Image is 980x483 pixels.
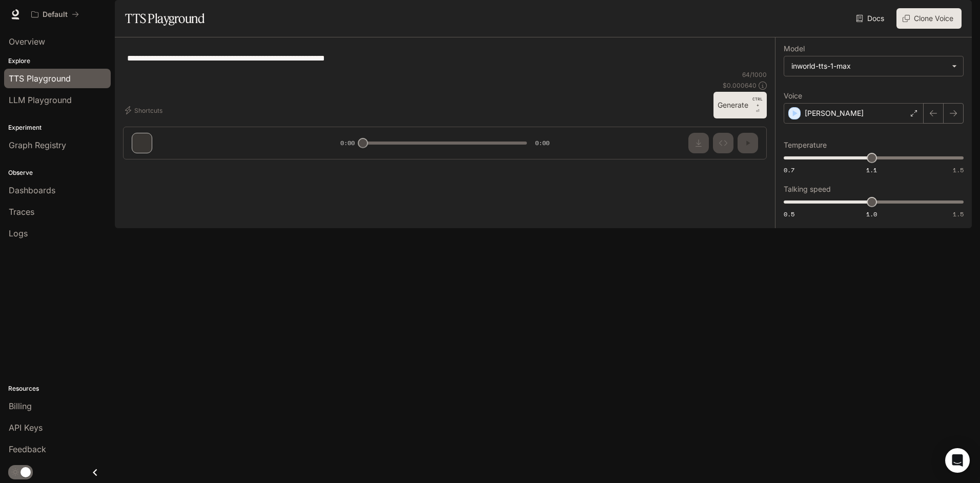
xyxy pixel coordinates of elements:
[945,448,970,473] div: Open Intercom Messenger
[125,8,205,29] h1: TTS Playground
[723,81,757,90] p: $ 0.000640
[752,96,763,108] p: CTRL +
[752,96,763,114] p: ⏎
[784,210,794,218] span: 0.5
[896,8,962,29] button: Clone Voice
[742,70,767,79] p: 64 / 1000
[866,210,877,218] span: 1.0
[784,56,963,76] div: inworld-tts-1-max
[784,166,794,174] span: 0.7
[953,210,964,218] span: 1.5
[784,45,805,52] p: Model
[784,92,802,99] p: Voice
[866,166,877,174] span: 1.1
[27,4,84,25] button: All workspaces
[713,92,767,118] button: GenerateCTRL +⏎
[791,61,947,71] div: inworld-tts-1-max
[953,166,964,174] span: 1.5
[805,108,864,118] p: [PERSON_NAME]
[784,186,831,193] p: Talking speed
[43,10,68,19] p: Default
[854,8,888,29] a: Docs
[123,102,167,118] button: Shortcuts
[784,142,827,149] p: Temperature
